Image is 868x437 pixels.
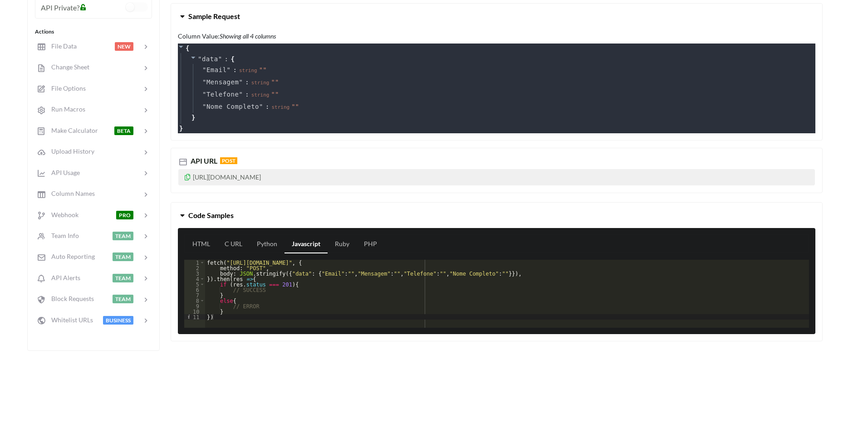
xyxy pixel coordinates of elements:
span: Mensagem [206,78,239,87]
span: File Options [46,84,86,92]
span: TEAM [113,295,133,303]
span: " " [259,66,267,73]
a: Python [250,235,284,253]
span: data [202,55,218,63]
span: : [233,65,237,75]
button: Code Samples [171,203,822,228]
span: " " [271,91,279,98]
div: 1 [184,260,205,265]
span: API Alerts [46,274,80,282]
span: " [198,55,202,63]
a: Javascript [284,235,328,253]
span: File Data [46,42,77,50]
span: Code Samples [188,211,234,219]
a: PHP [357,235,384,253]
span: NEW [115,42,133,51]
span: " " [271,78,279,86]
span: API Private? [41,3,79,12]
span: API URL [189,156,217,165]
span: " [239,78,243,86]
span: Run Macros [46,105,85,113]
div: 7 [184,292,205,298]
span: " [227,66,231,73]
span: " [202,103,206,110]
span: Nome Completo [206,102,259,112]
span: { [186,44,189,53]
span: : [265,102,269,112]
span: Team Info [46,232,79,239]
span: PRO [116,211,133,219]
span: Sample Request [188,12,240,20]
span: Make Calculator [46,126,98,134]
div: 9 [184,303,205,309]
div: Actions [35,28,152,36]
span: string [251,92,270,98]
span: " [202,78,206,86]
span: Whitelist URLs [46,316,93,324]
span: : [225,54,229,64]
b: Column Value: [178,32,220,40]
span: BETA [114,126,133,135]
div: 5 [184,282,205,287]
span: BUSINESS [103,316,133,325]
span: POST [220,157,237,164]
div: 2 [184,265,205,271]
span: Telefone [206,90,239,99]
div: 4 [184,276,205,282]
a: C URL [217,235,250,253]
span: " [218,55,222,63]
span: string [239,68,257,73]
span: TEAM [113,252,133,261]
div: 6 [184,287,205,292]
span: Auto Reporting [46,252,95,260]
span: Block Requests [46,295,94,302]
span: { [231,54,235,64]
span: Webhook [46,211,78,218]
div: 10 [184,309,205,314]
div: 8 [184,298,205,303]
span: TEAM [113,274,133,282]
span: " [202,66,206,73]
span: string [271,104,289,110]
a: HTML [185,235,217,253]
span: Column Names [46,189,95,197]
span: " [259,103,263,110]
span: API Usage [46,169,80,176]
span: Email [206,65,227,75]
span: " " [291,103,299,110]
div: 3 [184,271,205,276]
button: Sample Request [171,4,822,29]
span: string [251,80,270,86]
span: } [178,124,183,133]
span: Upload History [46,147,94,155]
span: : [245,78,249,87]
div: 11 [184,314,205,320]
span: : [245,90,249,99]
p: [URL][DOMAIN_NAME] [178,169,815,185]
span: TEAM [113,232,133,240]
span: } [190,113,195,122]
span: " [239,91,243,98]
span: Change Sheet [46,63,89,71]
span: " [202,91,206,98]
a: Ruby [328,235,357,253]
i: Showing all 4 columns [220,32,276,40]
